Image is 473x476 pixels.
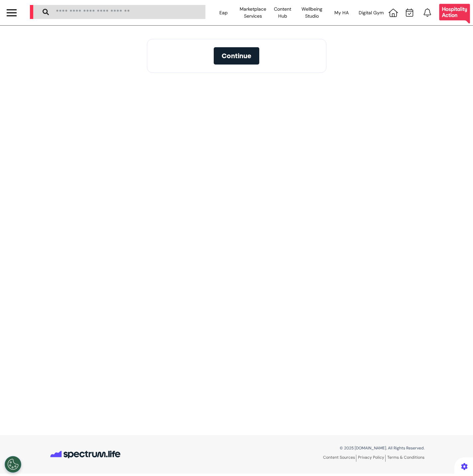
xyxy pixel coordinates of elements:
div: Marketplace Services [238,3,268,22]
div: Content Hub [268,3,297,22]
div: Eap [209,3,238,22]
a: Privacy Policy [358,455,386,462]
div: Wellbeing Studio [297,3,327,22]
div: My HA [327,3,356,22]
span: Continue [222,53,251,59]
button: Continue [214,47,259,65]
a: Content Sources [323,455,356,462]
div: Digital Gym [356,3,386,22]
img: Spectrum.Life logo [49,447,122,462]
button: Open Preferences [5,456,21,473]
p: © 2025 [DOMAIN_NAME]. All Rights Reserved. [242,445,424,451]
a: Terms & Conditions [387,455,424,460]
